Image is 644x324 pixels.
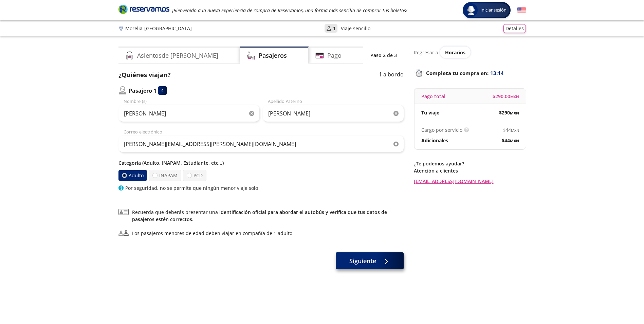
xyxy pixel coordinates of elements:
span: $ 44 [502,137,519,144]
p: Atención a clientes [414,167,526,174]
span: 13:14 [490,69,504,77]
input: Correo electrónico [118,136,404,152]
p: Paso 2 de 3 [370,52,397,59]
label: INAPAM [149,170,181,181]
button: Siguiente [336,252,404,269]
p: ¿Quiénes viajan? [118,70,171,79]
i: Brand Logo [118,4,169,14]
span: $ 290.00 [493,93,519,100]
p: Completa tu compra en : [414,68,526,78]
span: Recuerda que deberás presentar una [132,209,404,223]
a: [EMAIL_ADDRESS][DOMAIN_NAME] [414,178,526,185]
h4: Pago [327,51,342,60]
p: 1 [333,25,336,32]
span: Iniciar sesión [478,7,509,14]
p: Adicionales [421,137,448,144]
small: MXN [511,128,519,133]
p: Pasajero 1 [129,87,157,95]
span: $ 44 [503,126,519,133]
p: Tu viaje [421,109,439,116]
input: Apellido Paterno [263,105,404,122]
p: ¿Te podemos ayudar? [414,160,526,167]
button: English [517,6,526,15]
p: 1 a bordo [379,70,404,79]
em: ¡Bienvenido a la nueva experiencia de compra de Reservamos, una forma más sencilla de comprar tus... [172,7,407,14]
span: Horarios [445,49,465,56]
h4: Pasajeros [259,51,287,60]
span: $ 290 [499,109,519,116]
small: MXN [510,94,519,99]
p: Cargo por servicio [421,126,462,133]
label: PCD [183,170,206,181]
p: Viaje sencillo [341,25,370,32]
input: Nombre (s) [118,105,259,122]
p: Pago total [421,93,445,100]
a: identificación oficial para abordar el autobús y verifica que tus datos de pasajeros estén correc... [132,209,387,222]
p: Por seguridad, no se permite que ningún menor viaje solo [125,184,258,192]
div: 4 [158,86,167,95]
div: Regresar a ver horarios [414,47,526,58]
a: Brand Logo [118,4,169,16]
span: Siguiente [349,256,376,266]
div: Los pasajeros menores de edad deben viajar en compañía de 1 adulto [132,230,292,237]
small: MXN [510,138,519,143]
p: Categoría (Adulto, INAPAM, Estudiante, etc...) [118,159,404,166]
p: Morelia - [GEOGRAPHIC_DATA] [125,25,192,32]
label: Adulto [118,170,147,181]
small: MXN [510,110,519,115]
p: Regresar a [414,49,438,56]
button: Detalles [503,24,526,33]
h4: Asientos de [PERSON_NAME] [137,51,218,60]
